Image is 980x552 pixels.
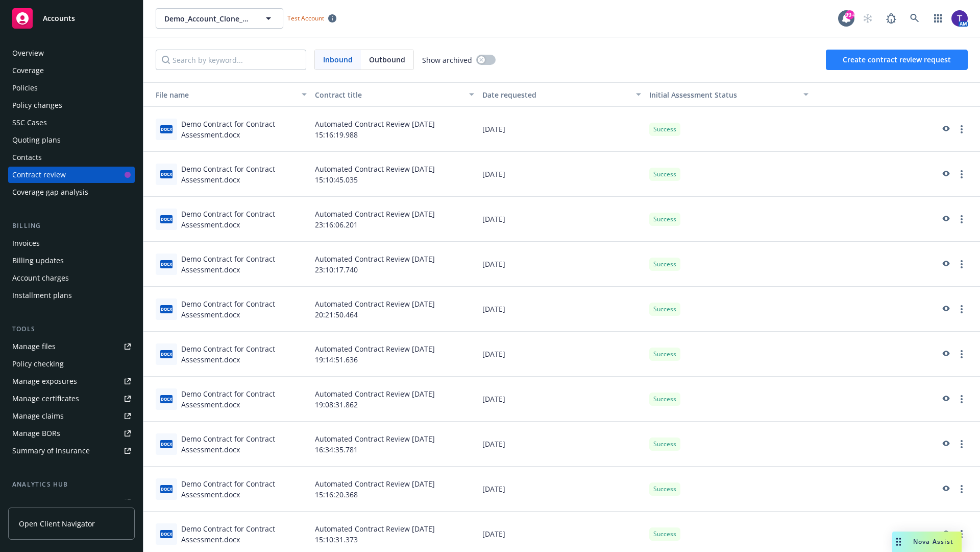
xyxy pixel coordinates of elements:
[478,467,646,512] div: [DATE]
[478,82,646,107] button: Date requested
[160,440,173,448] span: docx
[12,132,61,148] div: Quoting plans
[12,270,69,286] div: Account charges
[160,530,173,538] span: docx
[361,50,413,70] span: Outbound
[311,467,478,512] div: Automated Contract Review [DATE] 15:16:20.368
[8,494,135,510] a: Loss summary generator
[8,184,135,200] a: Coverage gap analysis
[955,393,968,405] a: more
[8,425,135,442] a: Manage BORs
[653,440,676,449] span: Success
[478,107,646,152] div: [DATE]
[8,167,135,183] a: Contract review
[653,125,676,134] span: Success
[653,260,676,269] span: Success
[12,167,66,183] div: Contract review
[653,215,676,224] span: Success
[12,390,79,407] div: Manage certificates
[939,123,951,135] a: preview
[311,197,478,242] div: Automated Contract Review [DATE] 23:16:06.201
[311,152,478,197] div: Automated Contract Review [DATE] 15:10:45.035
[649,90,737,100] span: Initial Assessment Status
[160,485,173,493] span: docx
[939,528,951,540] a: preview
[156,8,283,29] button: Demo_Account_Clone_QA_CR_Tests_Demo
[904,8,925,29] a: Search
[369,54,405,65] span: Outbound
[8,443,135,459] a: Summary of insurance
[311,332,478,377] div: Automated Contract Review [DATE] 19:14:51.636
[311,82,478,107] button: Contract title
[8,252,135,269] a: Billing updates
[939,438,951,450] a: preview
[160,305,173,313] span: docx
[653,305,676,314] span: Success
[315,50,361,70] span: Inbound
[283,13,340,24] span: Test Account
[12,149,42,166] div: Contacts
[8,324,135,334] div: Tools
[323,54,353,65] span: Inbound
[939,213,951,225] a: preview
[12,494,97,510] div: Loss summary generator
[478,332,646,377] div: [DATE]
[478,197,646,242] div: [DATE]
[311,107,478,152] div: Automated Contract Review [DATE] 15:16:19.988
[311,287,478,332] div: Automated Contract Review [DATE] 20:21:50.464
[12,114,47,131] div: SSC Cases
[939,258,951,270] a: preview
[939,168,951,180] a: preview
[653,485,676,494] span: Success
[8,45,135,61] a: Overview
[955,348,968,360] a: more
[845,10,854,19] div: 99+
[311,422,478,467] div: Automated Contract Review [DATE] 16:34:35.781
[8,479,135,490] div: Analytics hub
[955,303,968,315] a: more
[12,408,64,424] div: Manage claims
[12,373,77,389] div: Manage exposures
[653,395,676,404] span: Success
[8,408,135,424] a: Manage claims
[892,532,962,552] button: Nova Assist
[12,62,44,79] div: Coverage
[913,537,953,546] span: Nova Assist
[955,438,968,450] a: more
[43,14,75,22] span: Accounts
[478,422,646,467] div: [DATE]
[311,242,478,287] div: Automated Contract Review [DATE] 23:10:17.740
[939,303,951,315] a: preview
[955,213,968,225] a: more
[315,89,463,100] div: Contract title
[12,184,88,200] div: Coverage gap analysis
[478,242,646,287] div: [DATE]
[482,89,630,100] div: Date requested
[939,393,951,405] a: preview
[8,356,135,372] a: Policy checking
[955,258,968,270] a: more
[160,395,173,403] span: docx
[8,132,135,148] a: Quoting plans
[653,530,676,539] span: Success
[8,338,135,355] a: Manage files
[181,298,307,320] div: Demo Contract for Contract Assessment.docx
[181,343,307,365] div: Demo Contract for Contract Assessment.docx
[287,14,324,22] span: Test Account
[653,170,676,179] span: Success
[955,528,968,540] a: more
[164,13,253,24] span: Demo_Account_Clone_QA_CR_Tests_Demo
[181,164,307,185] div: Demo Contract for Contract Assessment.docx
[8,80,135,96] a: Policies
[955,168,968,180] a: more
[311,377,478,422] div: Automated Contract Review [DATE] 19:08:31.862
[8,62,135,79] a: Coverage
[181,523,307,545] div: Demo Contract for Contract Assessment.docx
[8,4,135,33] a: Accounts
[12,80,38,96] div: Policies
[12,425,60,442] div: Manage BORs
[8,221,135,231] div: Billing
[181,209,307,230] div: Demo Contract for Contract Assessment.docx
[928,8,948,29] a: Switch app
[12,287,72,304] div: Installment plans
